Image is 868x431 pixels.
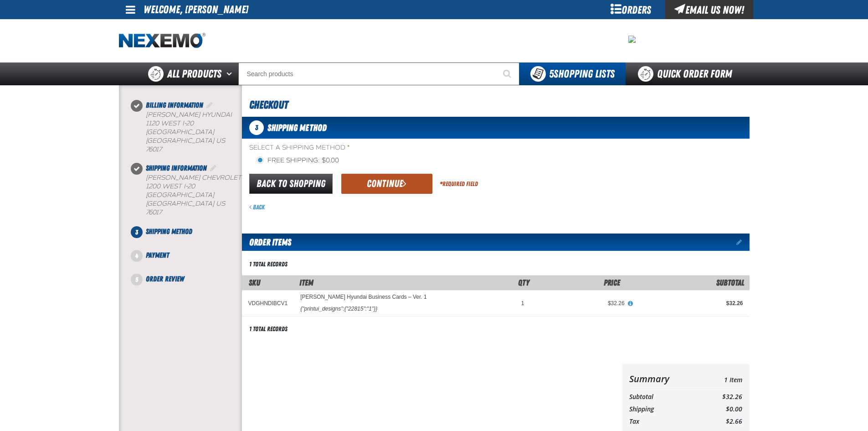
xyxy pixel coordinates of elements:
img: 6358a36e9cb9eabefd07fbcee19ff36d.jpeg [628,36,636,43]
button: Open All Products pages [223,62,238,85]
li: Shipping Method. Step 3 of 5. Not Completed [137,226,242,250]
a: Edit items [736,239,750,245]
th: Subtotal [629,391,699,403]
span: Price [604,278,620,287]
a: Edit Shipping Information [209,164,218,172]
div: {"printui_designs":{"22815":"1"}} [300,305,377,312]
input: Search [238,62,519,85]
span: Checkout [249,99,288,111]
a: Back to Shopping [249,174,333,194]
span: 5 [131,274,143,286]
a: [PERSON_NAME] Hyundai Business Cards – Ver. 1 [300,294,426,301]
nav: Checkout steps. Current step is Shipping Method. Step 3 of 5 [130,100,242,285]
li: Payment. Step 4 of 5. Not Completed [137,250,242,274]
span: Subtotal [716,278,744,287]
span: Shopping Lists [549,68,615,80]
span: [GEOGRAPHIC_DATA] [146,137,214,145]
a: Quick Order Form [626,62,749,85]
li: Billing Information. Step 1 of 5. Completed [137,100,242,163]
span: 1 [521,300,524,306]
span: Billing Information [146,101,203,109]
li: Order Review. Step 5 of 5. Not Completed [137,274,242,285]
span: All Products [167,66,221,82]
td: VDGHNDIBCV1 [242,290,294,316]
strong: 5 [549,68,554,80]
span: [GEOGRAPHIC_DATA] [146,191,214,199]
div: $32.26 [537,300,624,307]
h2: Order Items [242,234,291,251]
li: Shipping Information. Step 2 of 5. Completed [137,163,242,226]
th: Shipping [629,403,699,415]
label: Free Shipping: $0.00 [257,156,339,165]
button: View All Prices for Vandergriff Hyundai Business Cards – Ver. 1 [625,300,637,308]
span: 1200 West I-20 [146,182,195,190]
div: 1 total records [249,325,288,333]
span: [GEOGRAPHIC_DATA] [146,128,214,136]
span: US [216,137,225,145]
td: 1 Item [699,371,742,387]
span: [PERSON_NAME] Hyundai [146,111,232,119]
span: US [216,200,225,208]
span: Order Review [146,275,184,283]
a: SKU [249,278,260,287]
button: Continue [341,174,432,194]
td: $2.66 [699,415,742,428]
button: Start Searching [497,62,519,85]
a: Home [119,33,205,49]
a: Back [249,203,265,211]
span: 3 [131,226,143,238]
a: Edit Billing Information [205,101,214,109]
span: 3 [249,120,264,135]
img: Nexemo logo [119,33,205,49]
bdo: 76017 [146,145,162,153]
span: Payment [146,251,169,260]
th: Tax [629,415,699,428]
span: Qty [518,278,529,287]
bdo: 76017 [146,208,162,216]
span: 4 [131,250,143,262]
div: $32.26 [637,300,743,307]
div: Required Field [440,180,478,188]
div: 1 total records [249,260,288,269]
span: 1120 West I-20 [146,119,194,127]
input: Free Shipping: $0.00 [257,156,264,164]
span: Item [299,278,313,287]
button: You have 5 Shopping Lists. Open to view details [519,62,626,85]
span: [GEOGRAPHIC_DATA] [146,200,214,208]
span: Shipping Information [146,164,207,172]
span: Shipping Method [146,227,192,236]
th: Summary [629,371,699,387]
span: [PERSON_NAME] Chevrolet [146,174,241,182]
td: $0.00 [699,403,742,415]
span: Select a Shipping Method [249,144,750,152]
span: Shipping Method [267,122,327,133]
td: $32.26 [699,391,742,403]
